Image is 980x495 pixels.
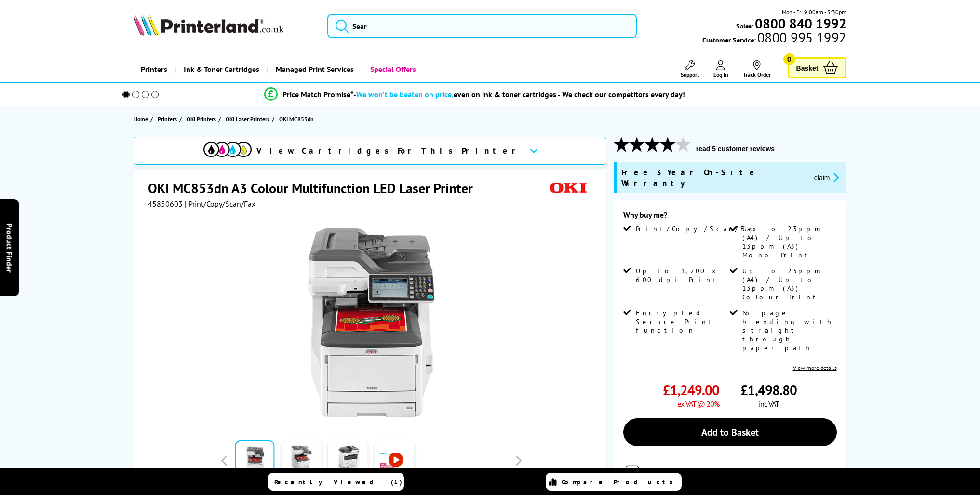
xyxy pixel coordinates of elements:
a: View more details [793,364,837,371]
span: 45850603 [148,199,183,209]
span: £1,498.80 [740,381,797,399]
span: ex VAT @ 20% [677,399,719,409]
button: read 5 customer reviews [693,144,778,153]
span: Free 3 Year On-Site Warranty [621,167,806,188]
span: OKI Laser Printers [226,114,269,124]
div: for FREE Next Day Delivery [652,466,837,488]
span: Up to 23ppm (A4) / Up to 13ppm (A3) Colour Print [742,267,834,301]
a: OKI Laser Printers [226,114,272,124]
span: 0 [783,53,795,65]
span: OKI Printers [187,114,216,124]
span: Log In [713,71,728,78]
div: Why buy me? [623,210,837,225]
a: Recently Viewed (1) [268,473,404,491]
b: 0800 840 1992 [755,14,846,32]
span: Ink & Toner Cartridges [184,57,259,82]
li: modal_Promise [109,86,841,103]
span: OKI MC853dn [279,114,314,124]
a: OKI MC853dn [279,114,316,124]
span: Customer Service: [702,33,846,44]
a: Special Offers [361,57,423,82]
a: Track Order [743,60,771,78]
a: Compare Products [546,473,682,491]
a: Managed Print Services [267,57,361,82]
span: Sales: [736,21,753,30]
span: Encrypted Secure Print function [636,309,728,335]
img: OKI [546,179,591,197]
div: - even on ink & toner cartridges - We check our competitors every day! [353,89,685,99]
span: Mon - Fri 9:00am - 5:30pm [782,7,846,16]
span: Basket [796,61,819,74]
a: Printerland Logo [134,14,315,38]
span: Home [134,114,148,124]
a: Log In [713,60,728,78]
span: Price Match Promise* [282,89,353,99]
img: View Cartridges [203,142,252,157]
span: | Print/Copy/Scan/Fax [185,199,255,209]
button: promo-description [811,172,842,183]
a: Printers [158,114,179,124]
a: Ink & Toner Cartridges [175,57,267,82]
span: £1,249.00 [663,381,719,399]
span: View Cartridges For This Printer [256,145,522,156]
a: OKI Printers [187,114,218,124]
h1: OKI MC853dn A3 Colour Multifunction LED Laser Printer [148,179,483,197]
span: inc VAT [759,399,779,409]
span: 1 In Stock [652,466,731,477]
span: Up to 1,200 x 600 dpi Print [636,267,728,284]
span: We won’t be beaten on price, [356,89,454,99]
input: Sear [327,14,637,38]
span: Print/Copy/Scan/Fax [636,225,760,233]
span: Recently Viewed (1) [274,478,403,486]
a: 0800 840 1992 [753,19,846,28]
img: OKI MC853dn [277,228,466,417]
span: Support [681,71,699,78]
span: 0800 995 1992 [756,33,846,42]
span: Printers [158,114,177,124]
a: Basket 0 [788,57,846,78]
a: Support [681,60,699,78]
span: Compare Products [562,478,678,486]
a: Add to Basket [623,418,837,446]
span: Product Finder [5,223,14,272]
span: No page bending with straight through paper path [742,309,834,352]
img: Printerland Logo [134,14,284,36]
a: Home [134,114,150,124]
span: Up to 23ppm (A4) / Up to 13ppm (A3) Mono Print [742,225,834,259]
a: Printers [134,57,175,82]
